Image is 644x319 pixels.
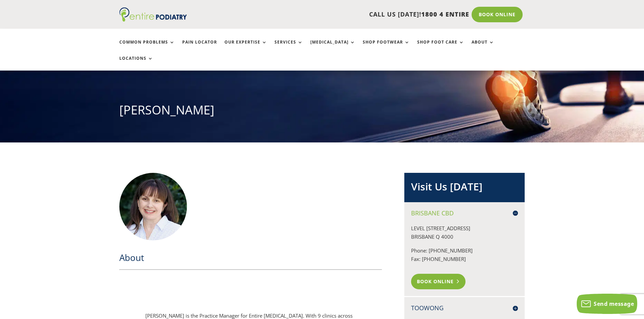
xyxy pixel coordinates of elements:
span: Send message [594,300,634,308]
a: Shop Foot Care [417,40,464,54]
p: CALL US [DATE]! [213,10,469,19]
a: Book Online [411,274,466,289]
a: Locations [119,56,153,71]
a: Our Expertise [224,40,267,54]
a: Common Problems [119,40,175,54]
span: 1800 4 ENTIRE [421,10,469,18]
a: Services [275,40,303,54]
a: [MEDICAL_DATA] [310,40,355,54]
p: Phone: [PHONE_NUMBER] Fax: [PHONE_NUMBER] [411,246,518,269]
h1: [PERSON_NAME] [119,102,525,122]
a: Shop Footwear [363,40,410,54]
a: About [472,40,494,54]
h2: Visit Us [DATE] [411,180,518,197]
h2: About [119,251,382,267]
h4: Toowong [411,304,518,312]
img: logo (1) [119,7,187,22]
button: Send message [577,294,637,314]
a: Entire Podiatry [119,16,187,23]
a: Book Online [472,7,523,22]
img: anike [119,173,187,240]
h4: Brisbane CBD [411,209,518,217]
a: Pain Locator [182,40,217,54]
p: LEVEL [STREET_ADDRESS] BRISBANE Q 4000 [411,224,518,246]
